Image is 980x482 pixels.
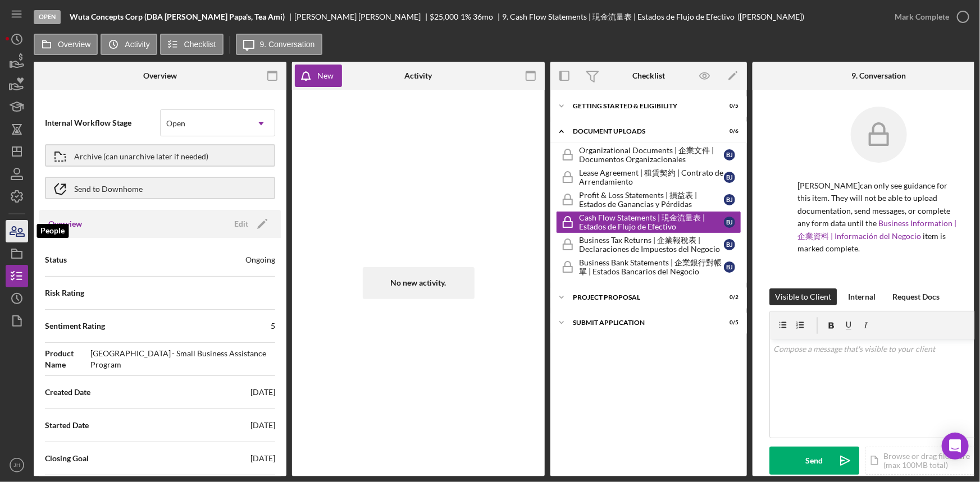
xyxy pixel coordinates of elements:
[45,254,67,265] span: Status
[573,103,710,109] div: Getting Started & Eligibility
[556,166,741,189] a: Lease Agreement | 租賃契約 | Contrato de ArrendamientoBJ
[250,420,275,431] div: [DATE]
[724,194,735,205] div: B J
[579,168,724,186] div: Lease Agreement | 租賃契約 | Contrato de Arrendamiento
[227,215,272,232] button: Edit
[556,144,741,166] a: Organizational Documents | 企業文件 | Documentos OrganizacionalesBJ
[13,462,20,469] text: JH
[718,319,739,326] div: 0 / 5
[887,288,945,305] button: Request Docs
[45,387,90,398] span: Created Date
[234,215,248,232] div: Edit
[250,453,275,464] div: [DATE]
[718,103,739,109] div: 0 / 5
[34,34,98,55] button: Overview
[942,433,969,460] div: Open Intercom Messenger
[45,287,84,299] span: Risk Rating
[45,348,90,370] span: Product Name
[260,40,315,49] label: 9. Conversation
[573,128,710,135] div: Document Uploads
[556,211,741,233] a: Cash Flow Statements | 現金流量表 | Estados de Flujo de EfectivoBJ
[405,71,432,80] div: Activity
[769,447,859,475] button: Send
[775,288,831,305] div: Visible to Client
[556,256,741,278] a: Business Bank Statements | 企業銀行對帳單 | Estados Bancarios del NegocioBJ
[724,217,735,228] div: B J
[70,12,285,21] b: Wuta Concepts Corp (DBA [PERSON_NAME] Papa's, Tea Ami)
[45,320,105,332] span: Sentiment Rating
[271,320,275,332] div: 5
[579,191,724,209] div: Profit & Loss Statements | 損益表 | Estados de Ganancias y Pérdidas
[45,144,275,167] button: Archive (can unarchive later if needed)
[34,10,61,24] div: Open
[724,261,735,273] div: B J
[806,447,823,475] div: Send
[363,267,475,299] div: No new activity.
[74,178,143,198] div: Send to Downhome
[579,236,724,254] div: Business Tax Returns | 企業報稅表 | Declaraciones de Impuestos del Negocio
[45,177,275,199] button: Send to Downhome
[90,348,275,370] div: [GEOGRAPHIC_DATA] - Small Business Assistance Program
[556,233,741,256] a: Business Tax Returns | 企業報稅表 | Declaraciones de Impuestos del NegocioBJ
[101,34,157,55] button: Activity
[579,213,724,231] div: Cash Flow Statements | 現金流量表 | Estados de Flujo de Efectivo
[160,34,224,55] button: Checklist
[556,189,741,211] a: Profit & Loss Statements | 損益表 | Estados de Ganancias y PérdidasBJ
[883,6,974,28] button: Mark Complete
[143,71,177,80] div: Overview
[295,65,342,87] button: New
[852,71,906,80] div: 9. Conversation
[48,218,82,229] h3: Overview
[769,288,837,305] button: Visible to Client
[250,387,275,398] div: [DATE]
[573,294,710,301] div: Project Proposal
[236,34,322,55] button: 9. Conversation
[724,149,735,160] div: B J
[166,119,185,128] div: Open
[503,12,805,21] div: 9. Cash Flow Statements | 現金流量表 | Estados de Flujo de Efectivo ([PERSON_NAME])
[892,288,940,305] div: Request Docs
[718,128,739,135] div: 0 / 6
[718,294,739,301] div: 0 / 2
[184,40,216,49] label: Checklist
[125,40,149,49] label: Activity
[579,146,724,164] div: Organizational Documents | 企業文件 | Documentos Organizacionales
[45,453,89,464] span: Closing Goal
[74,145,208,166] div: Archive (can unarchive later if needed)
[797,180,960,255] p: [PERSON_NAME] can only see guidance for this item. They will not be able to upload documentation,...
[797,218,956,240] a: Business Information | 企業資料 | Información del Negocio
[430,12,459,21] span: $25,000
[895,6,949,28] div: Mark Complete
[461,12,471,21] div: 1 %
[245,254,275,265] div: Ongoing
[58,40,90,49] label: Overview
[848,288,876,305] div: Internal
[317,65,334,87] div: New
[45,420,89,431] span: Started Date
[842,288,881,305] button: Internal
[573,319,710,326] div: Submit Application
[45,117,160,128] span: Internal Workflow Stage
[473,12,493,21] div: 36 mo
[294,12,430,21] div: [PERSON_NAME] [PERSON_NAME]
[724,172,735,183] div: B J
[724,239,735,250] div: B J
[632,71,665,80] div: Checklist
[6,454,28,476] button: JH
[579,258,724,276] div: Business Bank Statements | 企業銀行對帳單 | Estados Bancarios del Negocio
